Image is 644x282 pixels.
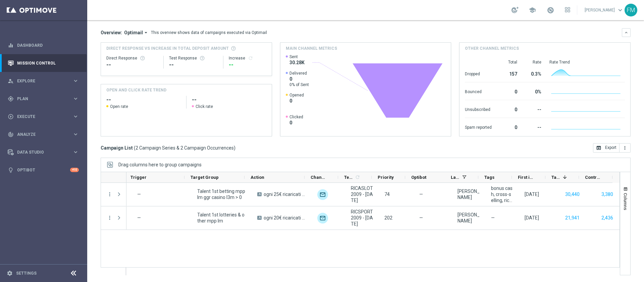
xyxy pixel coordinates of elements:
[596,145,601,151] i: open_in_browser
[151,30,267,36] div: This overview shows data of campaigns executed via Optimail
[500,121,517,132] div: 0
[419,191,423,197] span: —
[106,87,166,93] h4: OPEN AND CLICK RATE TREND
[500,86,517,96] div: 0
[16,271,37,275] a: Settings
[289,59,305,66] span: 30.28K
[257,216,262,220] span: A
[500,104,517,114] div: 0
[525,104,541,114] div: --
[197,212,246,224] span: Talent 1st lotteries & other mpp lm
[107,191,113,197] button: more_vert
[17,97,72,101] span: Plan
[451,175,460,180] span: Last Modified By
[525,215,539,221] div: 20 Sep 2025, Saturday
[355,174,360,180] i: refresh
[616,6,624,14] span: keyboard_arrow_down
[17,79,72,83] span: Explore
[458,188,480,200] div: Martina Troia
[289,76,309,82] span: 0
[289,120,303,126] span: 0
[264,215,306,221] span: ogni 20€ ricaricati ricevi 2€ Sport, fino a max 10€ QeL3
[525,191,539,197] div: 20 Sep 2025, Saturday
[7,43,79,48] button: equalizer Dashboard
[289,71,309,76] span: Delivered
[601,214,614,222] button: 2,436
[72,113,79,120] i: keyboard_arrow_right
[565,190,580,199] button: 30,440
[134,145,136,151] span: (
[565,214,580,222] button: 21,941
[264,191,306,197] span: ogni 25€ ricaricati ricevi 2€ Slot, fino a 10€
[317,189,328,200] img: Optimail
[118,162,202,167] div: Row Groups
[191,175,219,180] span: Target Group
[289,82,309,87] span: 0% of Sent
[601,190,614,199] button: 3,380
[7,167,79,173] button: lightbulb Optibot +10
[7,114,79,119] button: play_circle_outline Execute keyboard_arrow_right
[17,132,72,136] span: Analyze
[8,78,14,84] i: person_search
[17,54,79,72] a: Mission Control
[351,185,373,203] span: RICASLOT2009 - 2025-09-20
[7,150,79,155] button: Data Studio keyboard_arrow_right
[465,104,492,114] div: Unsubscribed
[122,30,151,36] button: Optimail arrow_drop_down
[500,59,517,65] div: Total
[17,36,79,54] a: Dashboard
[311,175,327,180] span: Channel
[525,86,541,96] div: 0%
[378,175,394,180] span: Priority
[72,95,79,102] i: keyboard_arrow_right
[484,175,494,180] span: Tags
[53,206,620,230] div: Press SPACE to select this row.
[7,78,79,84] div: person_search Explore keyboard_arrow_right
[7,132,79,137] button: track_changes Analyze keyboard_arrow_right
[624,30,629,35] i: keyboard_arrow_down
[8,96,72,102] div: Plan
[289,114,303,120] span: Clicked
[622,28,631,37] button: keyboard_arrow_down
[72,78,79,84] i: keyboard_arrow_right
[8,42,14,48] i: equalizer
[143,30,149,36] i: arrow_drop_down
[585,175,601,180] span: Control Customers
[620,143,631,153] button: more_vert
[8,96,14,102] i: gps_fixed
[344,175,354,180] span: Templates
[411,175,426,180] span: Optibot
[317,213,328,224] img: Optimail
[7,61,79,66] button: Mission Control
[17,161,70,179] a: Optibot
[551,175,560,180] span: Targeted Customers
[17,115,72,119] span: Execute
[106,55,158,61] div: Direct Response
[101,30,122,36] h3: Overview:
[419,215,423,221] span: —
[8,114,72,120] div: Execute
[248,55,253,61] i: refresh
[458,212,480,224] div: Martina Troia
[169,61,218,69] div: --
[491,185,513,203] span: bonus cash, cross-selling, ricarica, talent + expert, casino
[500,68,517,79] div: 157
[8,131,72,137] div: Analyze
[7,96,79,102] button: gps_fixed Plan keyboard_arrow_right
[257,192,262,196] span: A
[529,6,536,14] span: school
[584,5,625,15] a: [PERSON_NAME]keyboard_arrow_down
[491,215,495,221] span: —
[229,55,266,61] div: Increase
[8,114,14,120] i: play_circle_outline
[72,131,79,137] i: keyboard_arrow_right
[197,188,246,200] span: Talent 1st betting mpp lm ggr casino l3m > 0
